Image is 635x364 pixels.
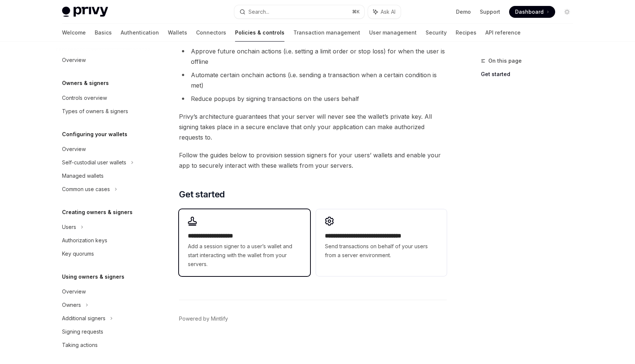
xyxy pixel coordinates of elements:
div: Key quorums [62,249,94,258]
a: Support [480,8,500,16]
h5: Using owners & signers [62,272,124,281]
li: Reduce popups by signing transactions on the users behalf [179,94,447,104]
span: Privy’s architecture guarantees that your server will never see the wallet’s private key. All sig... [179,111,447,142]
a: Taking actions [56,338,151,352]
div: Self-custodial user wallets [62,158,126,167]
a: Authentication [121,24,159,42]
button: Search...⌘K [234,5,364,19]
a: Wallets [168,24,187,42]
a: Transaction management [293,24,360,42]
li: Approve future onchain actions (i.e. setting a limit order or stop loss) for when the user is off... [179,46,447,67]
span: ⌘ K [352,9,360,15]
div: Taking actions [62,341,98,350]
a: Get started [481,68,579,80]
a: Types of owners & signers [56,105,151,118]
a: Powered by Mintlify [179,315,228,322]
li: Automate certain onchain actions (i.e. sending a transaction when a certain condition is met) [179,70,447,91]
a: Controls overview [56,91,151,105]
a: API reference [485,24,521,42]
a: Overview [56,285,151,298]
a: Managed wallets [56,169,151,183]
div: Users [62,223,76,232]
a: Basics [95,24,112,42]
span: Ask AI [381,8,395,16]
span: Get started [179,188,225,200]
div: Additional signers [62,314,105,323]
div: Search... [248,7,269,16]
h5: Owners & signers [62,79,109,88]
span: Add a session signer to a user’s wallet and start interacting with the wallet from your servers. [188,242,301,269]
img: light logo [62,7,108,17]
a: Welcome [62,24,86,42]
a: Policies & controls [235,24,284,42]
span: Send transactions on behalf of your users from a server environment. [325,242,438,260]
a: Security [426,24,447,42]
button: Ask AI [368,5,401,19]
a: Recipes [456,24,476,42]
a: Overview [56,53,151,67]
div: Managed wallets [62,171,104,180]
div: Owners [62,301,81,309]
a: **** **** **** *****Add a session signer to a user’s wallet and start interacting with the wallet... [179,209,310,276]
a: Signing requests [56,325,151,338]
a: Demo [456,8,471,16]
span: Dashboard [515,8,544,16]
h5: Configuring your wallets [62,130,127,139]
button: Toggle dark mode [561,6,573,18]
a: User management [369,24,417,42]
div: Authorization keys [62,236,107,245]
div: Common use cases [62,185,110,194]
a: Overview [56,142,151,156]
div: Overview [62,287,86,296]
h5: Creating owners & signers [62,208,133,217]
div: Types of owners & signers [62,107,128,116]
span: Follow the guides below to provision session signers for your users’ wallets and enable your app ... [179,150,447,171]
div: Overview [62,145,86,154]
a: Authorization keys [56,234,151,247]
div: Signing requests [62,327,103,336]
a: Connectors [196,24,226,42]
a: Dashboard [509,6,555,18]
a: Key quorums [56,247,151,260]
div: Overview [62,56,86,65]
span: On this page [488,56,522,65]
div: Controls overview [62,94,107,102]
